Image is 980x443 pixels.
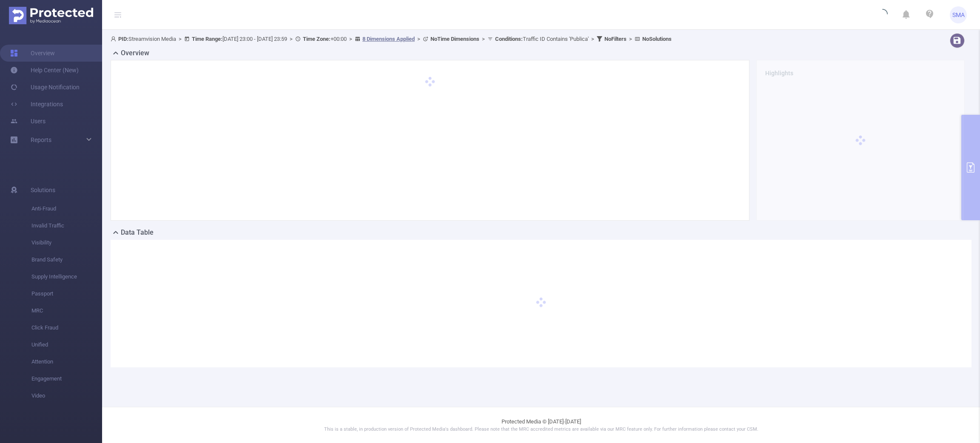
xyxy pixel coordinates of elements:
[121,48,149,58] h2: Overview
[118,36,128,42] b: PID:
[31,200,102,217] span: Anti-Fraud
[111,36,672,42] span: Streamvision Media [DATE] 23:00 - [DATE] 23:59 +00:00
[10,113,46,130] a: Users
[31,217,102,234] span: Invalid Traffic
[303,36,330,42] b: Time Zone:
[121,227,154,238] h2: Data Table
[111,36,118,42] i: icon: user
[123,426,959,433] p: This is a stable, in production version of Protected Media's dashboard. Please note that the MRC ...
[287,36,295,42] span: >
[589,36,597,42] span: >
[362,36,415,42] u: 8 Dimensions Applied
[192,36,222,42] b: Time Range:
[31,302,102,319] span: MRC
[31,353,102,370] span: Attention
[31,370,102,387] span: Engagement
[642,36,672,42] b: No Solutions
[31,319,102,336] span: Click Fraud
[495,36,589,42] span: Traffic ID Contains 'Publica'
[347,36,355,42] span: >
[31,251,102,268] span: Brand Safety
[479,36,487,42] span: >
[415,36,423,42] span: >
[9,7,93,24] img: Protected Media
[10,45,55,62] a: Overview
[877,9,888,21] i: icon: loading
[10,96,63,113] a: Integrations
[176,36,184,42] span: >
[10,62,79,79] a: Help Center (New)
[31,336,102,353] span: Unified
[102,407,980,443] footer: Protected Media © [DATE]-[DATE]
[31,136,51,143] span: Reports
[952,6,965,23] span: SMA
[430,36,479,42] b: No Time Dimensions
[31,131,51,148] a: Reports
[31,285,102,302] span: Passport
[31,234,102,251] span: Visibility
[495,36,523,42] b: Conditions :
[31,268,102,285] span: Supply Intelligence
[10,79,80,96] a: Usage Notification
[31,387,102,404] span: Video
[627,36,635,42] span: >
[31,182,55,199] span: Solutions
[604,36,627,42] b: No Filters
